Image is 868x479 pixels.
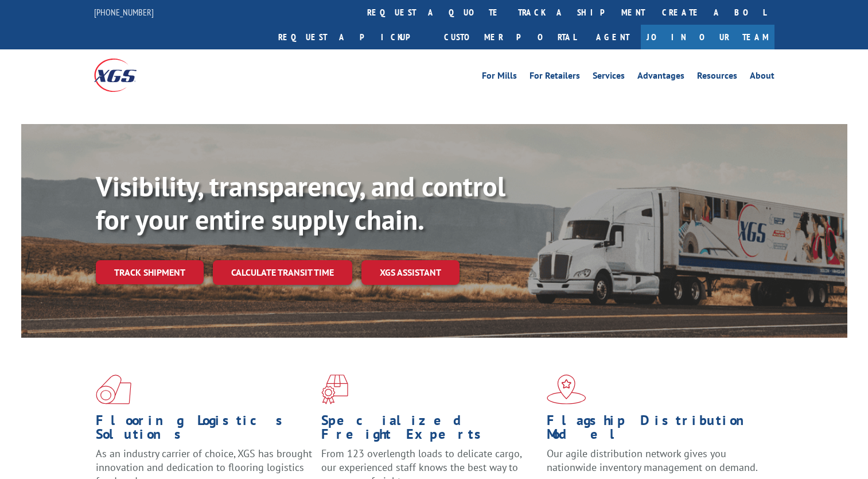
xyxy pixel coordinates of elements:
[530,71,580,84] a: For Retailers
[270,25,435,49] a: Request a pickup
[585,25,641,49] a: Agent
[96,168,505,237] b: Visibility, transparency, and control for your entire supply chain.
[96,260,204,284] a: Track shipment
[637,71,684,84] a: Advantages
[96,414,313,447] h1: Flooring Logistics Solutions
[213,260,352,285] a: Calculate transit time
[750,71,774,84] a: About
[547,374,586,404] img: xgs-icon-flagship-distribution-model-red
[321,414,538,447] h1: Specialized Freight Experts
[94,6,154,18] a: [PHONE_NUMBER]
[321,374,348,404] img: xgs-icon-focused-on-flooring-red
[361,260,460,285] a: XGS ASSISTANT
[96,374,131,404] img: xgs-icon-total-supply-chain-intelligence-red
[482,71,517,84] a: For Mills
[593,71,625,84] a: Services
[641,25,774,49] a: Join Our Team
[435,25,585,49] a: Customer Portal
[547,414,764,447] h1: Flagship Distribution Model
[697,71,737,84] a: Resources
[547,447,758,474] span: Our agile distribution network gives you nationwide inventory management on demand.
